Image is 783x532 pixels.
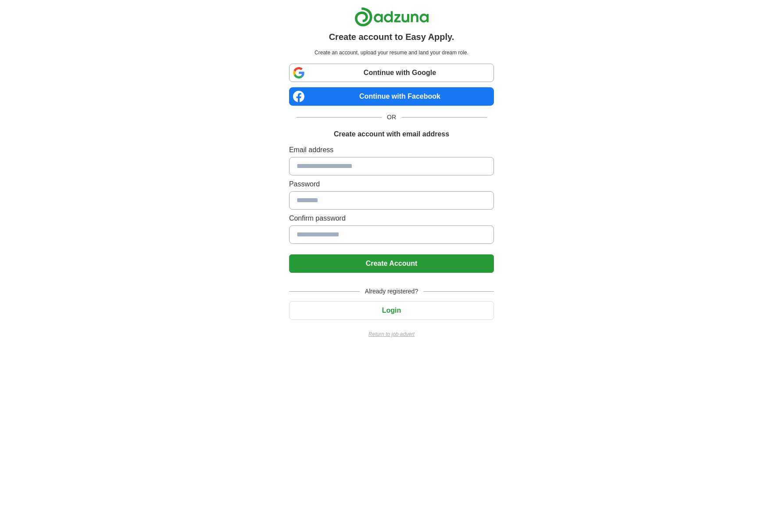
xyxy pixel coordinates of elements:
[289,307,494,314] a: Login
[289,301,494,320] button: Login
[291,49,492,57] p: Create an account, upload your resume and land your dream role.
[289,145,494,155] label: Email address
[334,129,449,139] h1: Create account with email address
[360,287,423,296] span: Already registered?
[289,64,494,82] a: Continue with Google
[329,30,454,43] h1: Create account to Easy Apply.
[289,330,494,338] a: Return to job advert
[289,87,494,106] a: Continue with Facebook
[382,113,401,122] span: OR
[289,254,494,273] button: Create Account
[289,179,494,189] label: Password
[289,213,494,224] label: Confirm password
[354,7,429,27] img: Adzuna logo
